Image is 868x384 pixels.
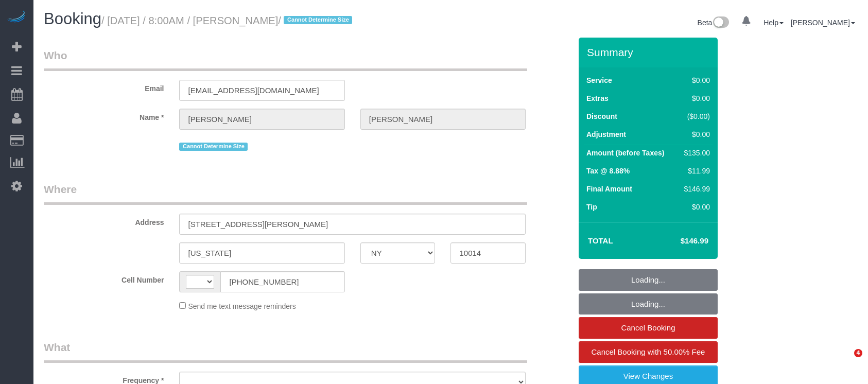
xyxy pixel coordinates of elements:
[6,10,27,25] img: Automaid Logo
[586,166,630,176] label: Tax @ 8.88%
[36,214,171,228] label: Address
[188,302,296,310] span: Send me text message reminders
[284,16,352,24] span: Cannot Determine Size
[179,143,248,151] span: Cannot Determine Size
[712,16,729,30] img: New interface
[579,317,718,339] a: Cancel Booking
[36,109,171,123] label: Name *
[680,111,710,121] div: ($0.00)
[179,109,344,130] input: First Name
[698,19,730,27] a: Beta
[586,129,626,139] label: Adjustment
[586,202,597,212] label: Tip
[44,340,527,363] legend: What
[179,242,344,264] input: City
[680,129,710,139] div: $0.00
[592,347,705,356] span: Cancel Booking with 50.00% Fee
[44,10,101,28] span: Booking
[579,341,718,363] a: Cancel Booking with 50.00% Fee
[833,349,858,374] iframe: Intercom live chat
[586,184,632,194] label: Final Amount
[44,48,527,71] legend: Who
[588,236,613,245] strong: Total
[680,148,710,158] div: $135.00
[587,46,713,58] h3: Summary
[680,166,710,176] div: $11.99
[680,93,710,103] div: $0.00
[791,19,855,27] a: [PERSON_NAME]
[680,184,710,194] div: $146.99
[586,111,617,121] label: Discount
[650,237,708,246] h4: $146.99
[450,242,526,264] input: Zip Code
[586,148,664,158] label: Amount (before Taxes)
[36,80,171,94] label: Email
[680,202,710,212] div: $0.00
[36,271,171,285] label: Cell Number
[101,15,355,26] small: / [DATE] / 8:00AM / [PERSON_NAME]
[179,80,344,101] input: Email
[44,182,527,205] legend: Where
[586,75,612,85] label: Service
[680,75,710,85] div: $0.00
[360,109,526,130] input: Last Name
[220,271,344,292] input: Cell Number
[763,19,784,27] a: Help
[278,15,355,26] span: /
[854,349,862,357] span: 4
[586,93,609,103] label: Extras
